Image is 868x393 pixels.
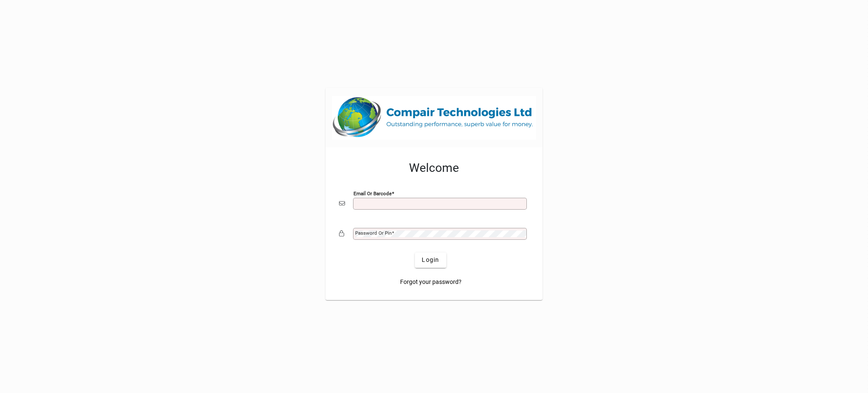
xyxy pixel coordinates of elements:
[355,230,392,236] mat-label: Password or Pin
[397,275,465,290] a: Forgot your password?
[339,161,529,175] h2: Welcome
[400,278,462,286] span: Forgot your password?
[353,190,392,196] mat-label: Email or Barcode
[415,253,446,268] button: Login
[422,255,439,264] span: Login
